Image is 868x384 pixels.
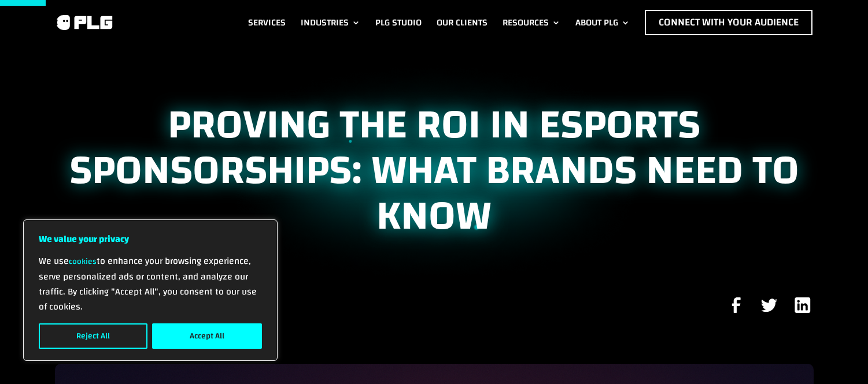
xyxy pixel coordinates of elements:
[575,10,630,35] a: About PLG
[301,10,360,35] a: Industries
[39,323,147,349] button: Reject All
[645,10,812,35] a: Connect with Your Audience
[726,294,747,316] img: facebook icon
[759,294,780,316] img: twitter icon
[39,232,262,247] p: We value your privacy
[792,294,813,316] img: linkedin icon
[55,102,814,245] h1: Proving the ROI in Esports Sponsorships: What Brands Need to Know
[23,219,278,361] div: We value your privacy
[248,10,286,35] a: Services
[39,253,262,314] p: We use to enhance your browsing experience, serve personalized ads or content, and analyze our tr...
[152,323,262,349] button: Accept All
[375,10,422,35] a: PLG Studio
[503,10,560,35] a: Resources
[69,254,97,269] a: cookies
[437,10,487,35] a: Our Clients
